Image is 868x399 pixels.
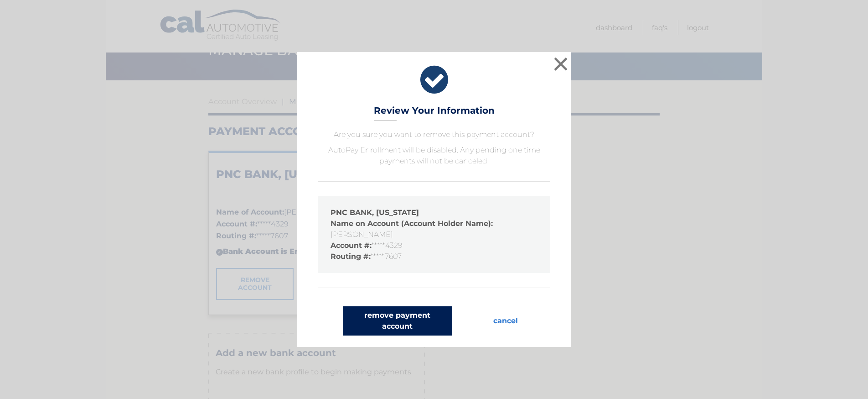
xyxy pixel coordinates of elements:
button: remove payment account [343,306,452,336]
strong: PNC BANK, [US_STATE] [331,208,419,217]
h3: Review Your Information [374,105,495,121]
p: Are you sure you want to remove this payment account? [318,129,550,140]
button: × [552,55,570,73]
strong: Routing #: [331,252,371,261]
strong: Account #: [331,241,372,250]
strong: Name on Account (Account Holder Name): [331,219,493,228]
button: cancel [486,306,525,336]
p: AutoPay Enrollment will be disabled. Any pending one time payments will not be canceled. [318,145,550,167]
li: [PERSON_NAME] [331,218,537,240]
